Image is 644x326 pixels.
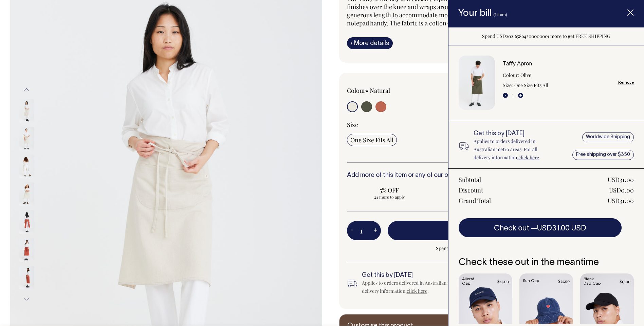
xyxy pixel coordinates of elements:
a: Remove [618,80,634,85]
h6: Add more of this item or any of our other to save [347,172,613,179]
h6: Get this by [DATE] [474,130,554,137]
div: Grand Total [459,197,491,205]
img: natural [19,127,34,151]
img: rust [19,210,34,234]
img: natural [19,183,34,206]
dt: Size: [503,81,513,89]
p: Applies to orders delivered in Australian metro areas. For all delivery information, . [474,137,554,162]
span: • [366,86,368,95]
button: + [370,224,381,238]
button: Next [21,292,32,307]
dt: Colour: [503,71,519,79]
span: (1 item) [493,13,507,17]
div: USD0.00 [609,186,634,194]
input: One Size Fits All [347,134,397,146]
button: - [347,224,356,238]
span: 24 more to apply [350,194,429,200]
img: Taffy Apron [459,56,495,110]
dd: Olive [520,71,531,79]
h6: Get this by [DATE] [362,272,492,279]
label: Natural [370,86,390,95]
span: i [351,39,352,46]
img: rust [19,238,34,262]
div: USD31.00 [608,197,634,205]
input: 10% OFF 49 more to apply [436,184,521,202]
input: 5% OFF 24 more to apply [347,184,432,202]
button: Check out —USD31.00 USD [459,218,622,237]
h6: Check these out in the meantime [459,258,634,268]
a: iMore details [347,37,393,49]
a: click here [518,154,539,161]
span: 49 more to apply [439,194,518,200]
a: click here [407,288,427,294]
div: Discount [459,186,483,194]
img: natural [19,99,34,123]
div: Size [347,121,613,129]
span: 10% OFF [439,186,518,194]
a: Taffy Apron [503,62,532,66]
span: USD31.00 USD [537,225,586,232]
button: + [518,93,523,98]
div: Colour [347,86,453,95]
div: USD31.00 [608,176,634,184]
button: - [503,93,508,98]
span: Spend USD202.65864200000001 more to get FREE SHIPPING [482,33,610,39]
span: One Size Fits All [350,136,393,144]
button: Add to bill —USD31.00 [388,221,613,240]
img: rust [19,266,34,290]
dd: One Size Fits All [514,81,548,89]
span: 5% OFF [350,186,429,194]
span: Spend USD202.65864200000001 more to get FREE SHIPPING [388,244,613,252]
div: Applies to orders delivered in Australian metro areas. For all delivery information, . [362,279,492,295]
img: natural [19,155,34,179]
div: Subtotal [459,176,481,184]
button: Previous [21,82,32,97]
